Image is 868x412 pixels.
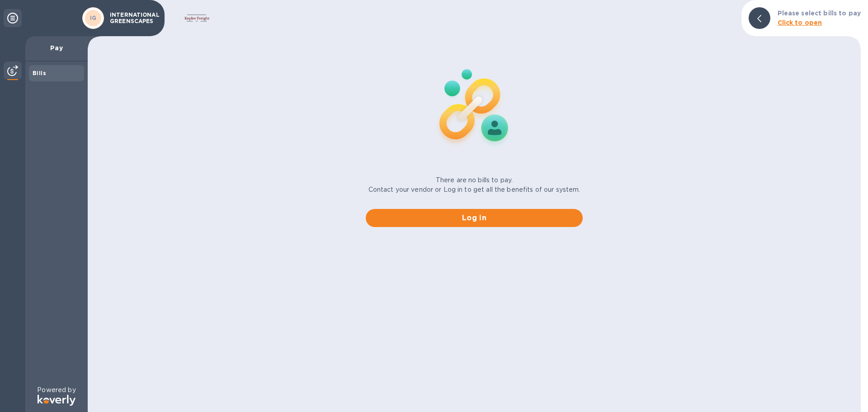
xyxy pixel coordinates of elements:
[33,70,46,76] b: Bills
[110,12,155,24] p: INTERNATIONAL GREENSCAPES
[373,213,576,223] span: Log in
[778,19,822,26] b: Click to open
[778,9,861,17] b: Please select bills to pay
[368,175,580,194] p: There are no bills to pay. Contact your vendor or Log in to get all the benefits of our system.
[90,14,97,21] b: IG
[37,385,75,395] p: Powered by
[366,209,583,227] button: Log in
[38,395,75,406] img: Logo
[33,43,80,52] p: Pay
